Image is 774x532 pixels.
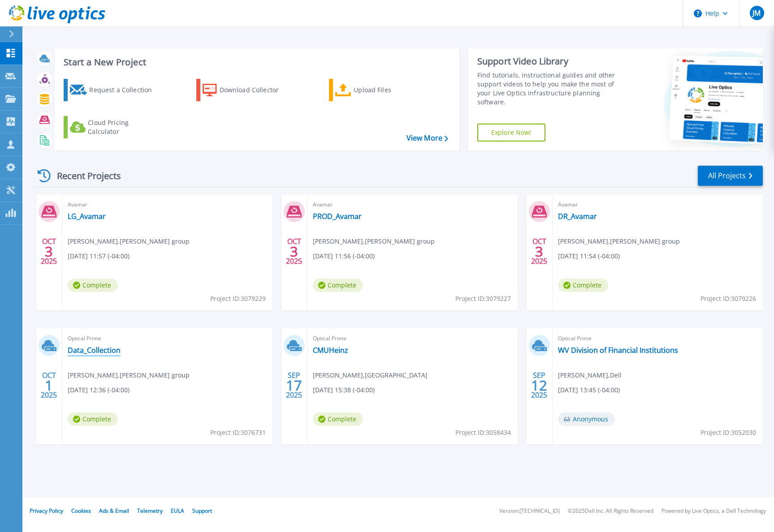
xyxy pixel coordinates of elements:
[313,236,435,246] span: [PERSON_NAME] , [PERSON_NAME] group
[68,346,121,355] a: Data_Collection
[45,382,53,389] span: 1
[68,385,130,395] span: [DATE] 12:36 (-04:00)
[477,71,627,107] div: Find tutorials, instructional guides and other support videos to help you make the most of your L...
[313,200,512,210] span: Avamar
[68,200,267,210] span: Avamar
[68,251,130,261] span: [DATE] 11:57 (-04:00)
[662,508,766,514] li: Powered by Live Optics, a Dell Technology
[455,294,511,304] span: Project ID: 3079227
[752,9,761,17] span: JM
[210,428,266,438] span: Project ID: 3076731
[700,428,756,438] span: Project ID: 3052030
[45,248,53,255] span: 3
[558,346,678,355] a: WV Division of Financial Institutions
[40,369,57,402] div: OCT 2025
[285,235,303,268] div: OCT 2025
[558,412,615,426] span: Anonymous
[68,212,106,221] a: LG_Avamar
[64,79,164,101] a: Request a Collection
[558,279,608,292] span: Complete
[68,334,267,343] span: Optical Prime
[700,294,756,304] span: Project ID: 3079226
[329,79,429,101] a: Upload Files
[171,507,184,515] a: EULA
[354,81,425,99] div: Upload Files
[192,507,212,515] a: Support
[698,166,763,186] a: All Projects
[313,334,512,343] span: Optical Prime
[558,334,757,343] span: Optical Prime
[531,235,548,268] div: OCT 2025
[196,79,296,101] a: Download Collector
[220,81,291,99] div: Download Collector
[313,370,428,380] span: [PERSON_NAME] , [GEOGRAPHIC_DATA]
[558,236,680,246] span: [PERSON_NAME] , [PERSON_NAME] group
[455,428,511,438] span: Project ID: 3058434
[558,212,597,221] a: DR_Avamar
[406,134,448,142] a: View More
[88,118,160,136] div: Cloud Pricing Calculator
[35,165,133,187] div: Recent Projects
[210,294,266,304] span: Project ID: 3079229
[558,251,620,261] span: [DATE] 11:54 (-04:00)
[30,507,63,515] a: Privacy Policy
[531,369,548,402] div: SEP 2025
[313,212,362,221] a: PROD_Avamar
[137,507,163,515] a: Telemetry
[313,385,375,395] span: [DATE] 15:38 (-04:00)
[558,370,622,380] span: [PERSON_NAME] , Dell
[313,251,375,261] span: [DATE] 11:56 (-04:00)
[68,412,118,426] span: Complete
[313,412,363,426] span: Complete
[64,57,448,67] h3: Start a New Project
[531,382,547,389] span: 12
[499,508,560,514] li: Version: [TECHNICAL_ID]
[568,508,653,514] li: © 2025 Dell Inc. All Rights Reserved
[290,248,298,255] span: 3
[71,507,91,515] a: Cookies
[477,124,545,142] a: Explore Now!
[99,507,129,515] a: Ads & Email
[89,81,161,99] div: Request a Collection
[64,116,164,138] a: Cloud Pricing Calculator
[68,370,190,380] span: [PERSON_NAME] , [PERSON_NAME] group
[558,385,620,395] span: [DATE] 13:45 (-04:00)
[68,236,190,246] span: [PERSON_NAME] , [PERSON_NAME] group
[535,248,543,255] span: 3
[68,279,118,292] span: Complete
[313,279,363,292] span: Complete
[285,369,303,402] div: SEP 2025
[477,56,627,67] div: Support Video Library
[313,346,348,355] a: CMUHeinz
[40,235,57,268] div: OCT 2025
[286,382,302,389] span: 17
[558,200,757,210] span: Avamar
